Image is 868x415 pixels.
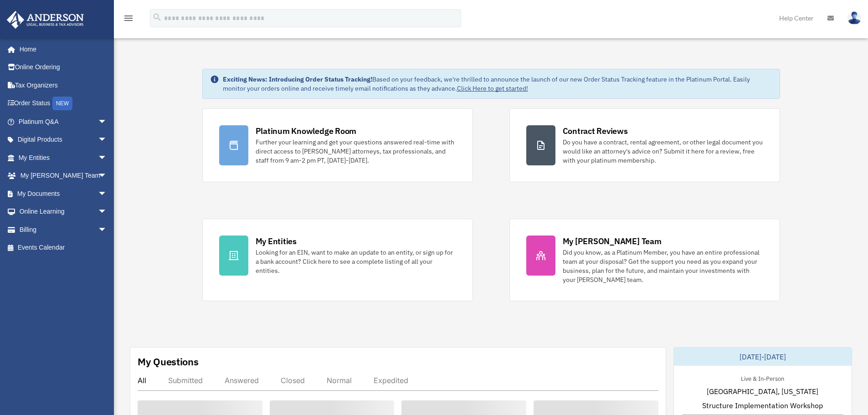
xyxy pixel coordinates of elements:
div: Looking for an EIN, want to make an update to an entity, or sign up for a bank account? Click her... [256,248,456,275]
div: Expedited [374,376,408,385]
a: My Documentsarrow_drop_down [6,184,121,203]
div: My Questions [138,355,199,369]
div: [DATE]-[DATE] [674,348,852,366]
div: All [138,376,146,385]
a: Online Learningarrow_drop_down [6,203,121,221]
a: Platinum Knowledge Room Further your learning and get your questions answered real-time with dire... [202,108,473,182]
span: arrow_drop_down [98,131,116,149]
div: NEW [52,97,72,110]
span: arrow_drop_down [98,113,116,131]
div: Contract Reviews [563,125,628,137]
a: menu [123,16,134,24]
div: My Entities [256,236,297,247]
a: My [PERSON_NAME] Teamarrow_drop_down [6,167,121,185]
div: Submitted [168,376,203,385]
a: My Entitiesarrow_drop_down [6,149,121,167]
div: Platinum Knowledge Room [256,125,357,137]
div: My [PERSON_NAME] Team [563,236,662,247]
a: Online Ordering [6,58,121,77]
span: arrow_drop_down [98,203,116,221]
span: arrow_drop_down [98,167,116,185]
i: menu [123,13,134,24]
strong: Exciting News: Introducing Order Status Tracking! [223,75,372,83]
a: Click Here to get started! [457,84,528,92]
span: arrow_drop_down [98,184,116,203]
span: arrow_drop_down [98,220,116,239]
span: arrow_drop_down [98,149,116,167]
div: Did you know, as a Platinum Member, you have an entire professional team at your disposal? Get th... [563,248,763,284]
img: Anderson Advisors Platinum Portal [4,11,87,29]
i: search [152,12,162,22]
a: My Entities Looking for an EIN, want to make an update to an entity, or sign up for a bank accoun... [202,219,473,301]
div: Based on your feedback, we're thrilled to announce the launch of our new Order Status Tracking fe... [223,75,772,93]
a: Home [6,40,116,58]
img: User Pic [847,11,861,25]
div: Further your learning and get your questions answered real-time with direct access to [PERSON_NAM... [256,138,456,165]
div: Live & In-Person [734,373,791,383]
a: Platinum Q&Aarrow_drop_down [6,113,121,131]
span: [GEOGRAPHIC_DATA], [US_STATE] [707,386,818,397]
span: Structure Implementation Workshop [702,400,823,411]
a: Digital Productsarrow_drop_down [6,131,121,149]
a: Events Calendar [6,239,121,257]
a: Contract Reviews Do you have a contract, rental agreement, or other legal document you would like... [509,108,780,182]
a: Billingarrow_drop_down [6,220,121,239]
a: My [PERSON_NAME] Team Did you know, as a Platinum Member, you have an entire professional team at... [509,219,780,301]
div: Answered [225,376,259,385]
a: Order StatusNEW [6,94,121,113]
div: Normal [327,376,352,385]
a: Tax Organizers [6,76,121,94]
div: Closed [281,376,305,385]
div: Do you have a contract, rental agreement, or other legal document you would like an attorney's ad... [563,138,763,165]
